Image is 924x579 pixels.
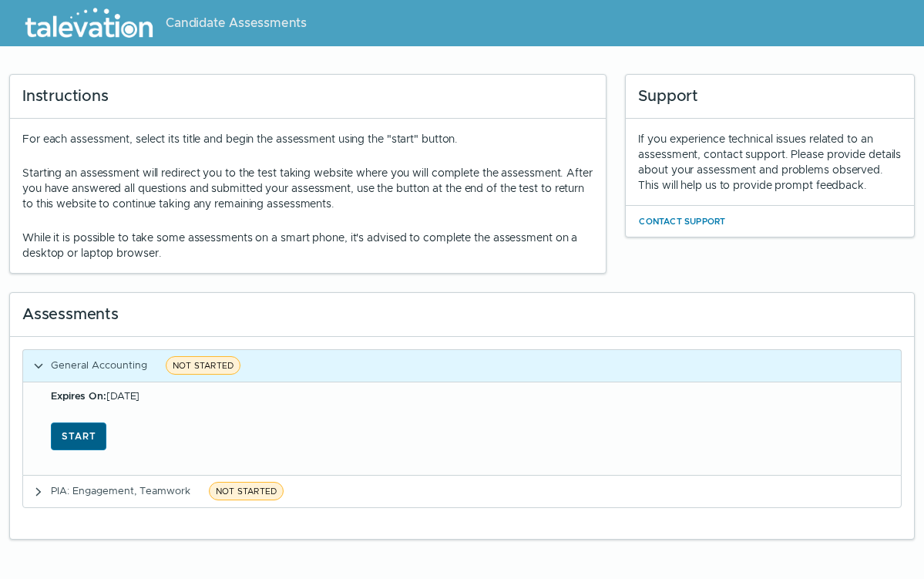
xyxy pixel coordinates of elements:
[22,131,593,261] div: For each assessment, select its title and begin the assessment using the "start" button.
[638,212,726,231] button: Contact Support
[51,484,190,497] span: PIA: Engagement, Teamwork
[22,165,593,211] p: Starting an assessment will redirect you to the test taking website where you will complete the a...
[51,359,147,372] span: General Accounting
[166,14,307,32] span: Candidate Assessments
[209,482,284,500] span: NOT STARTED
[51,389,139,402] span: [DATE]
[626,75,914,119] div: Support
[10,293,914,337] div: Assessments
[18,4,160,42] img: Talevation_Logo_Transparent_white.png
[23,476,901,507] button: PIA: Engagement, TeamworkNOT STARTED
[22,230,593,261] p: While it is possible to take some assessments on a smart phone, it's advised to complete the asse...
[23,350,901,382] button: General AccountingNOT STARTED
[79,12,102,25] span: Help
[10,75,606,119] div: Instructions
[638,131,902,193] div: If you experience technical issues related to an assessment, contact support. Please provide deta...
[51,422,106,450] button: Start
[51,389,106,402] b: Expires On:
[22,382,902,475] div: General AccountingNOT STARTED
[166,356,240,375] span: NOT STARTED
